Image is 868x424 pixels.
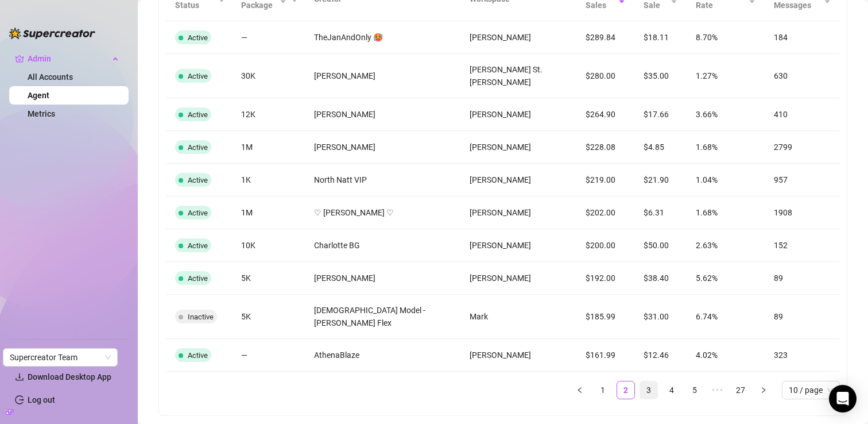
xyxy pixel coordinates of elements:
td: 89 [765,262,840,295]
span: Active [188,72,208,80]
td: 5K [232,295,305,339]
span: right [760,387,767,394]
span: Admin [28,49,109,68]
td: 1K [232,164,305,196]
span: Mark [470,312,488,321]
span: Active [188,176,208,184]
td: $200.00 [576,229,635,262]
td: $17.66 [634,98,686,131]
span: ••• [708,381,727,399]
span: build [6,408,14,416]
td: 957 [765,164,840,196]
td: 5.62% [687,262,765,295]
td: 2799 [765,131,840,164]
div: Page Size [782,381,840,399]
td: 30K [232,54,305,98]
span: Active [188,33,208,42]
span: Download Desktop App [28,372,111,381]
a: Metrics [28,109,55,118]
a: 4 [663,381,680,399]
li: 2 [617,381,635,399]
div: Open Intercom Messenger [829,385,857,413]
td: 12K [232,98,305,131]
td: $228.08 [576,131,635,164]
li: Next 5 Pages [708,381,727,399]
td: $38.40 [634,262,686,295]
span: [PERSON_NAME] [470,110,531,119]
span: Supercreator Team [10,349,111,366]
td: 1.68% [687,196,765,229]
li: 4 [662,381,681,399]
span: [DEMOGRAPHIC_DATA] Model - [PERSON_NAME] Flex [314,306,425,327]
a: 3 [640,381,657,399]
img: logo-BBDzfeDw.svg [9,28,95,39]
span: ♡ [PERSON_NAME] ♡ [314,208,394,217]
span: download [15,372,24,381]
td: $6.31 [634,196,686,229]
li: 5 [685,381,704,399]
td: 8.70% [687,21,765,54]
span: Inactive [188,313,214,321]
td: $161.99 [576,339,635,372]
td: — [232,339,305,372]
td: $50.00 [634,229,686,262]
span: Active [188,241,208,250]
td: 410 [765,98,840,131]
a: 5 [686,381,703,399]
span: [PERSON_NAME] [470,208,531,217]
span: [PERSON_NAME] [470,175,531,184]
td: 1.04% [687,164,765,196]
span: 10 / page [789,381,833,399]
span: Active [188,351,208,360]
span: [PERSON_NAME] [314,142,375,152]
td: 89 [765,295,840,339]
span: [PERSON_NAME] [470,241,531,250]
span: North Natt VIP [314,175,367,184]
span: [PERSON_NAME] [470,273,531,283]
span: Active [188,143,208,152]
span: Charlotte BG [314,241,360,250]
li: 27 [731,381,750,399]
span: [PERSON_NAME] [314,273,375,283]
span: [PERSON_NAME] [314,110,375,119]
td: $219.00 [576,164,635,196]
td: 152 [765,229,840,262]
span: Active [188,274,208,283]
span: crown [15,54,24,63]
span: [PERSON_NAME] [314,71,375,80]
button: right [754,381,773,399]
td: 4.02% [687,339,765,372]
td: 323 [765,339,840,372]
td: 184 [765,21,840,54]
td: $35.00 [634,54,686,98]
td: $18.11 [634,21,686,54]
button: left [571,381,589,399]
td: $31.00 [634,295,686,339]
li: Previous Page [571,381,589,399]
li: 1 [594,381,612,399]
span: left [576,387,583,394]
a: 2 [617,381,634,399]
td: 2.63% [687,229,765,262]
span: [PERSON_NAME] [470,350,531,360]
td: $185.99 [576,295,635,339]
td: $264.90 [576,98,635,131]
td: 630 [765,54,840,98]
td: 10K [232,229,305,262]
a: 27 [732,381,749,399]
span: [PERSON_NAME] [470,142,531,152]
td: 1M [232,131,305,164]
td: 3.66% [687,98,765,131]
td: $4.85 [634,131,686,164]
td: 1M [232,196,305,229]
td: 1.68% [687,131,765,164]
a: All Accounts [28,72,73,82]
td: $192.00 [576,262,635,295]
td: $12.46 [634,339,686,372]
li: 3 [640,381,658,399]
td: 5K [232,262,305,295]
a: 1 [594,381,611,399]
span: TheJanAndOnly 🥵 [314,33,383,42]
li: Next Page [754,381,773,399]
td: 1.27% [687,54,765,98]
